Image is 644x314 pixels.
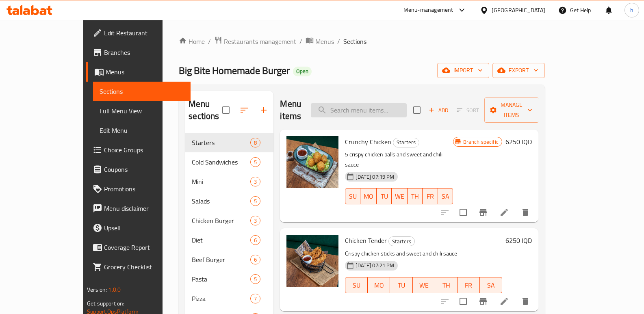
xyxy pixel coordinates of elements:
[192,216,250,225] span: Chicken Burger
[87,284,107,295] span: Version:
[104,262,184,272] span: Grocery Checklist
[86,238,191,257] a: Coverage Report
[104,28,184,38] span: Edit Restaurant
[93,101,191,121] a: Full Menu View
[217,102,234,119] span: Select all sections
[251,178,260,186] span: 3
[179,36,545,47] nav: breadcrumb
[86,257,191,277] a: Grocery Checklist
[100,106,184,116] span: Full Menu View
[192,157,250,167] div: Cold Sandwiches
[311,103,407,117] input: search
[251,197,260,205] span: 5
[251,275,260,283] span: 5
[86,160,191,179] a: Coupons
[484,97,539,123] button: Manage items
[208,37,211,46] li: /
[392,188,408,204] button: WE
[395,191,404,202] span: WE
[185,250,273,269] div: Beef Burger6
[455,204,472,221] span: Select to update
[368,277,390,293] button: MO
[345,188,360,204] button: SU
[86,23,191,43] a: Edit Restaurant
[192,274,250,284] div: Pasta
[254,100,273,120] button: Add section
[441,191,450,202] span: SA
[192,196,250,206] div: Salads
[185,269,273,289] div: Pasta5
[104,145,184,155] span: Choice Groups
[438,188,453,204] button: SA
[185,230,273,250] div: Diet6
[250,274,260,284] div: items
[492,63,545,78] button: export
[444,65,483,76] span: import
[87,298,124,309] span: Get support on:
[189,98,222,122] h2: Menu sections
[185,172,273,191] div: Mini3
[100,126,184,135] span: Edit Menu
[630,6,633,15] span: h
[458,277,480,293] button: FR
[435,277,458,293] button: TH
[337,37,340,46] li: /
[480,277,502,293] button: SA
[86,199,191,218] a: Menu disclaimer
[185,191,273,211] div: Salads5
[461,279,477,291] span: FR
[185,211,273,230] div: Chicken Burger3
[352,262,397,269] span: [DATE] 07:21 PM
[349,191,357,202] span: SU
[286,235,338,287] img: Chicken Tender
[425,104,451,117] button: Add
[499,65,538,76] span: export
[250,235,260,245] div: items
[425,104,451,117] span: Add item
[427,106,449,115] span: Add
[251,295,260,303] span: 7
[455,293,472,310] span: Select to update
[250,255,260,264] div: items
[185,152,273,172] div: Cold Sandwiches5
[315,37,334,46] span: Menus
[345,149,453,170] p: 5 crispy chicken balls and sweet and chili sauce
[393,279,409,291] span: TU
[499,208,509,217] a: Edit menu item
[214,36,296,47] a: Restaurants management
[250,157,260,167] div: items
[345,249,502,259] p: Crispy chicken sticks and sweet and chili sauce
[505,235,532,246] h6: 6250 IQD
[411,191,419,202] span: TH
[408,188,423,204] button: TH
[86,140,191,160] a: Choice Groups
[352,173,397,181] span: [DATE] 07:19 PM
[377,188,392,204] button: TU
[192,255,250,264] div: Beef Burger
[86,218,191,238] a: Upsell
[516,292,535,311] button: delete
[403,5,453,15] div: Menu-management
[280,98,301,122] h2: Menu items
[93,82,191,101] a: Sections
[306,36,334,47] a: Menus
[390,277,412,293] button: TU
[389,237,414,246] span: Starters
[108,284,121,295] span: 1.0.0
[104,204,184,213] span: Menu disclaimer
[251,256,260,264] span: 6
[299,37,302,46] li: /
[104,223,184,233] span: Upsell
[250,294,260,303] div: items
[104,243,184,252] span: Coverage Report
[393,138,419,147] span: Starters
[192,235,250,245] span: Diet
[360,188,377,204] button: MO
[473,203,493,222] button: Branch-specific-item
[104,48,184,57] span: Branches
[416,279,432,291] span: WE
[192,177,250,186] span: Mini
[343,37,366,46] span: Sections
[473,292,493,311] button: Branch-specific-item
[192,138,250,147] div: Starters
